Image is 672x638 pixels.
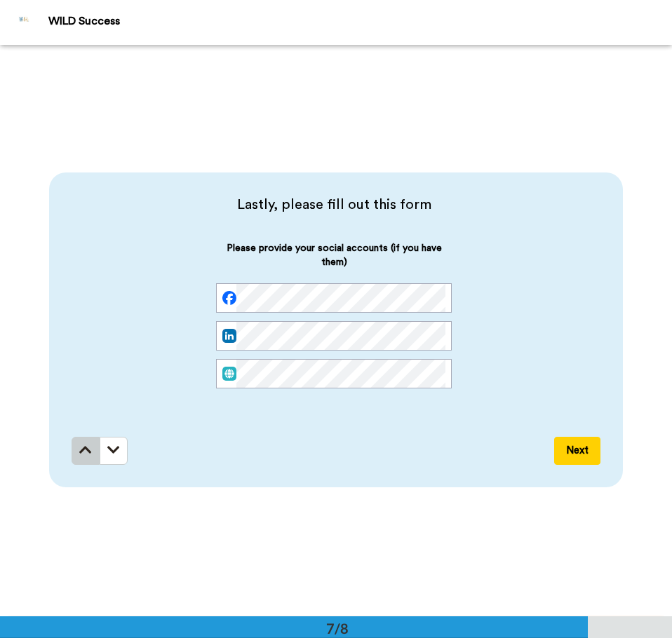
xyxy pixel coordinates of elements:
[216,241,452,283] span: Please provide your social accounts (if you have them)
[304,618,371,638] div: 7/8
[222,329,236,343] img: linked-in.png
[48,15,671,28] div: WILD Success
[222,367,236,381] img: web.svg
[222,291,236,305] img: facebook.svg
[72,195,596,215] span: Lastly, please fill out this form
[8,6,41,39] img: Profile Image
[554,437,600,465] button: Next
